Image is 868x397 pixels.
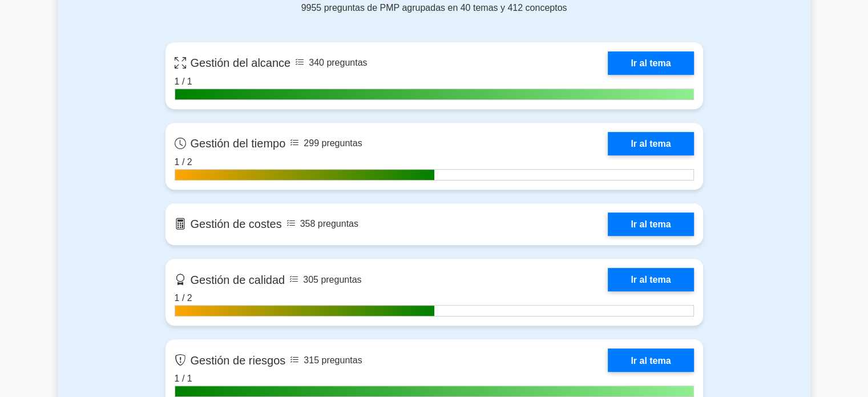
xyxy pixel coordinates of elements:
[301,3,567,13] font: 9955 preguntas de PMP agrupadas en 40 temas y 412 conceptos
[608,132,693,155] a: Ir al tema
[608,348,693,372] a: Ir al tema
[608,51,693,75] a: Ir al tema
[608,268,693,291] a: Ir al tema
[608,212,693,236] a: Ir al tema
